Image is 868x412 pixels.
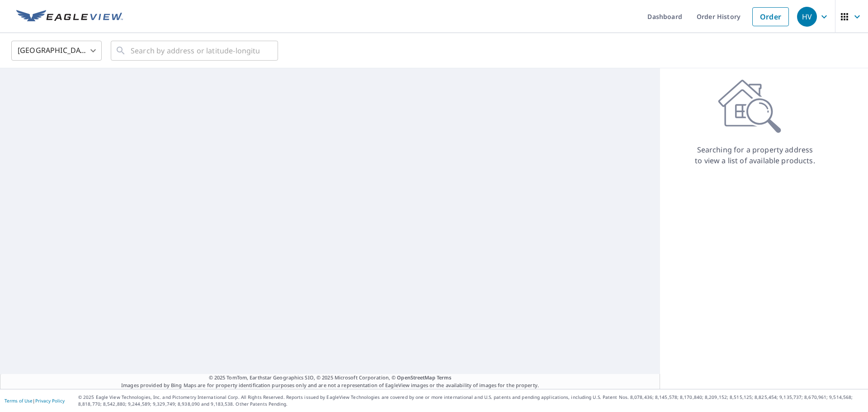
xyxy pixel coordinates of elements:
[78,394,863,407] p: © 2025 Eagle View Technologies, Inc. and Pictometry International Corp. All Rights Reserved. Repo...
[16,10,123,24] img: EV Logo
[694,144,816,166] p: Searching for a property address to view a list of available products.
[35,398,65,404] a: Privacy Policy
[209,374,452,382] span: © 2025 TomTom, Earthstar Geographics SIO, © 2025 Microsoft Corporation, ©
[397,374,435,381] a: OpenStreetMap
[5,398,65,403] p: |
[797,7,817,27] div: HV
[11,38,102,63] div: [GEOGRAPHIC_DATA]
[131,38,259,63] input: Search by address or latitude-longitude
[752,7,789,26] a: Order
[5,398,33,404] a: Terms of Use
[437,374,452,381] a: Terms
